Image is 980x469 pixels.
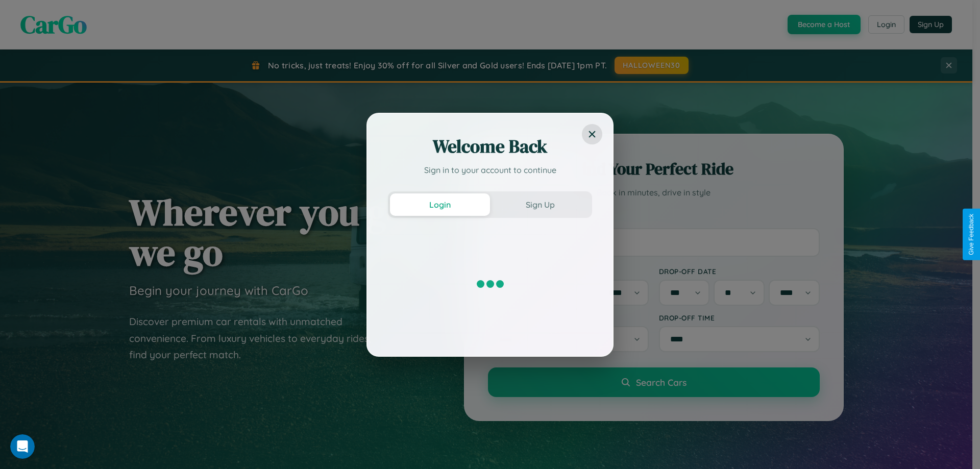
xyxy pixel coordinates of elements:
p: Sign in to your account to continue [388,164,592,176]
iframe: Intercom live chat [10,434,35,459]
div: Give Feedback [968,214,975,255]
button: Login [390,193,490,216]
button: Sign Up [490,193,590,216]
h2: Welcome Back [388,134,592,159]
